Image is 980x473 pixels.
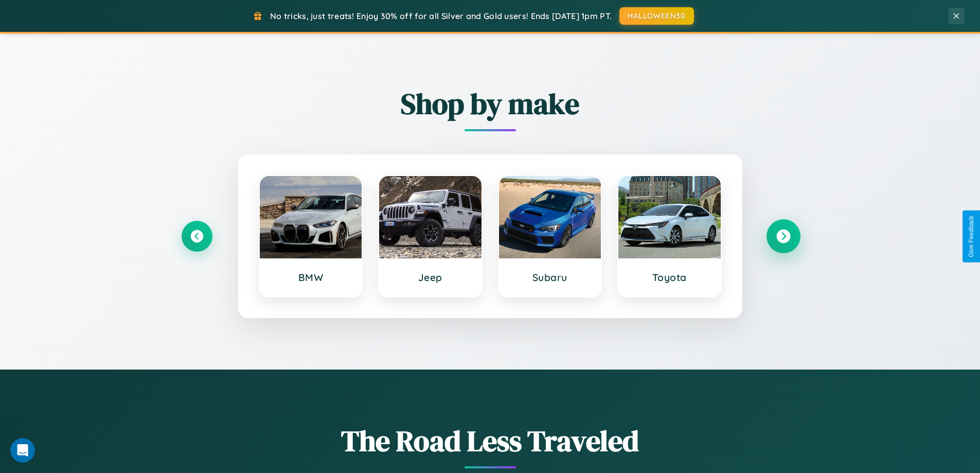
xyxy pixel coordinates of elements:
span: No tricks, just treats! Enjoy 30% off for all Silver and Gold users! Ends [DATE] 1pm PT. [270,11,612,21]
h3: Toyota [629,271,710,284]
h3: BMW [270,271,352,284]
button: HALLOWEEN30 [619,7,694,25]
h3: Subaru [509,271,591,284]
h2: Shop by make [182,84,799,124]
iframe: Intercom live chat [10,438,35,463]
h3: Jeep [389,271,471,284]
div: Give Feedback [968,216,975,257]
h1: The Road Less Traveled [182,421,799,461]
